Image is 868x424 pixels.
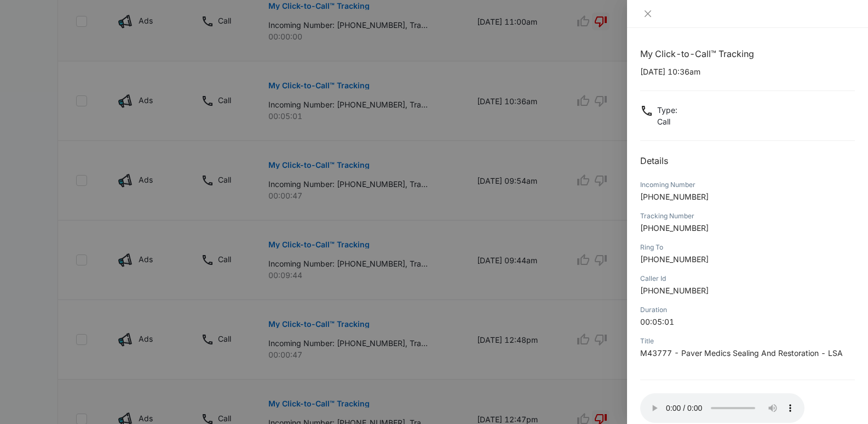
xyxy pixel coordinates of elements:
div: Duration [640,305,855,315]
audio: Your browser does not support the audio tag. [640,393,804,423]
h1: My Click-to-Call™ Tracking [640,47,855,60]
span: [PHONE_NUMBER] [640,223,709,233]
div: Title [640,336,855,346]
h2: Details [640,154,855,167]
span: [PHONE_NUMBER] [640,286,709,295]
span: close [643,9,652,18]
span: 00:05:01 [640,317,674,326]
div: Caller Id [640,274,855,284]
button: Close [640,9,656,19]
div: Incoming Number [640,180,855,190]
p: Type : [657,104,677,116]
span: [PHONE_NUMBER] [640,255,709,264]
p: [DATE] 10:36am [640,66,855,77]
div: Tracking Number [640,211,855,221]
div: Ring To [640,242,855,252]
span: [PHONE_NUMBER] [640,192,709,201]
span: M43777 - Paver Medics Sealing And Restoration - LSA [640,348,843,358]
p: Call [657,116,677,127]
